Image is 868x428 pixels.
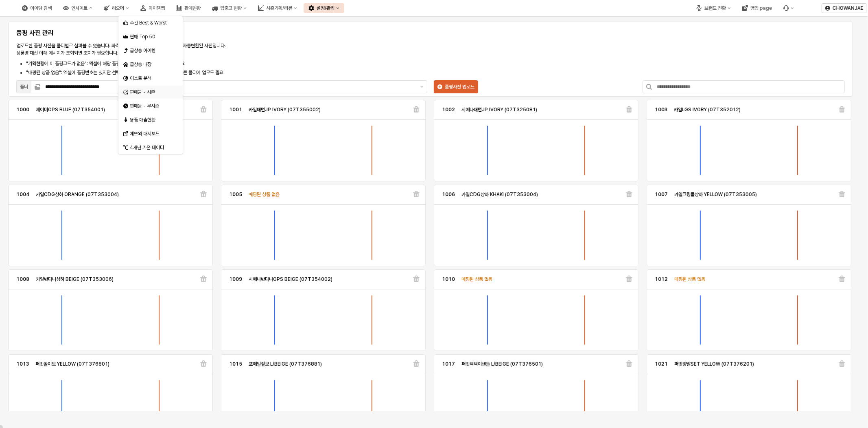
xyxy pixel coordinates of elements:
[26,69,497,76] li: "매핑된 상품 없음": 엑셀에 품평번호는 있지만 선택한 폴더(연도/시즌)와 불일치 → 다른 폴더에 업로드 필요
[130,144,173,151] div: 4개년 기온 데이터
[304,3,344,13] button: 설정/관리
[249,106,321,113] p: 카일패턴JP IVORY (07T355002)
[16,29,497,37] h5: 품평 사진 관리
[71,5,87,11] div: 인사이트
[130,61,173,68] div: 급상승 매장
[674,276,705,283] p: 매핑된 상품 없음
[417,81,427,93] button: 제안 사항 표시
[16,42,497,57] p: 업로드한 품평 사진을 폴더별로 살펴볼 수 있습니다. 좌측은 원본사진, 우측은 정사각형으로 자동변환된 사진입니다. 상품명 대신 아래 메시지가 조회되면 조치가 필요합니다.
[17,3,57,13] button: 아이템 검색
[36,276,114,283] p: 카일반다나상하 BEIGE (07T353006)
[655,107,667,113] strong: 1003
[58,3,97,13] button: 인사이트
[184,5,201,11] div: 판매현황
[130,117,155,123] span: 용품 매출현황
[130,20,173,26] div: 주간 Best & Worst
[442,361,455,367] strong: 1017
[461,360,543,368] p: 퍼빗삑삑이샌들 L/BEIGE (07T376501)
[266,5,292,11] div: 시즌기획/리뷰
[655,192,668,197] strong: 1007
[99,3,134,13] button: 리오더
[36,106,105,113] p: 제이미OPS BLUE (07T354001)
[16,361,29,367] strong: 1013
[317,5,335,11] div: 설정/관리
[434,80,478,93] button: 품평사진 업로드
[461,276,492,283] p: 매핑된 상품 없음
[737,3,777,13] button: 영업 page
[130,103,173,109] div: 판매율 - 무시즌
[674,360,754,368] p: 퍼빗양말SET YELLOW (07T376201)
[26,60,497,67] li: "기획현황에 이 품평코드가 없음": 엑셀에 해당 품평번호가 없음 → 엑셀 파일 확인 필요
[655,361,668,367] strong: 1021
[691,3,736,13] button: 브랜드 전환
[35,360,109,368] p: 퍼빗똘이모 YELLOW (07T376801)
[16,192,29,197] strong: 1004
[655,276,668,282] strong: 1012
[253,3,302,13] button: 시즌기획/리뷰
[750,5,772,11] div: 영업 page
[130,33,173,40] div: 판매 Top 50
[461,106,537,113] p: 시에나패턴JP IVORY (07T325081)
[461,191,538,198] p: 카일CDG상하 KHAKI (07T353004)
[249,360,322,368] p: 포에밀짚모 L/BEIGE (07T376881)
[207,3,251,13] button: 입출고 현황
[130,130,173,137] div: 에뜨와 대시보드
[149,5,165,11] div: 아이템맵
[112,5,124,11] div: 리오더
[130,75,173,82] div: 아소트 분석
[130,89,173,95] div: 판매율 - 시즌
[171,3,206,13] button: 판매현황
[118,16,183,154] div: Select an option
[229,192,242,197] strong: 1005
[229,276,242,282] strong: 1009
[442,107,455,113] strong: 1002
[249,191,280,198] p: 매핑된 상품 없음
[220,5,242,11] div: 입출고 현황
[16,276,29,282] strong: 1008
[445,84,474,90] p: 품평사진 업로드
[30,5,52,11] div: 아이템 검색
[136,3,170,13] button: 아이템맵
[36,191,119,198] p: 카일CDG상하 ORANGE (07T353004)
[822,3,867,13] button: CHOWANJAE
[833,5,864,11] p: CHOWANJAE
[778,3,799,13] div: Menu item 6
[704,5,726,11] div: 브랜드 전환
[229,361,242,367] strong: 1015
[674,106,741,113] p: 카일LGS IVORY (07T352012)
[229,107,242,113] strong: 1001
[20,83,28,91] div: 폴더
[249,276,332,283] p: 시에나반다나OPS BEIGE (07T354002)
[16,107,29,113] strong: 1000
[442,192,455,197] strong: 1006
[674,191,757,198] p: 카일크링클상하 YELLOW (07T353005)
[130,47,173,54] div: 급상승 아이템
[442,276,455,282] strong: 1010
